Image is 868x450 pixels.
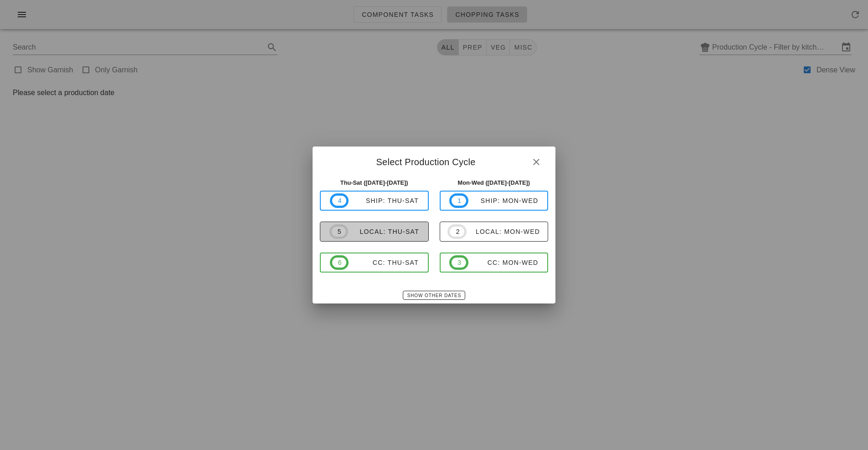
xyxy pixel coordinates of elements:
span: 1 [457,196,461,206]
button: 3CC: Mon-Wed [440,253,549,273]
div: ship: Mon-Wed [468,197,539,204]
div: CC: Mon-Wed [468,259,539,266]
span: 2 [455,227,459,237]
button: 4ship: Thu-Sat [320,191,429,211]
strong: Mon-Wed ([DATE]-[DATE]) [458,179,530,186]
span: 6 [338,258,341,268]
button: 1ship: Mon-Wed [440,191,549,211]
span: 3 [457,258,461,268]
button: 2local: Mon-Wed [440,222,549,242]
button: Show Other Dates [403,291,465,300]
span: 4 [338,196,341,206]
div: Select Production Cycle [313,147,555,175]
span: Show Other Dates [407,293,461,298]
div: CC: Thu-Sat [349,259,419,266]
span: 5 [337,227,341,237]
div: ship: Thu-Sat [349,197,419,204]
button: 6CC: Thu-Sat [320,253,429,273]
div: local: Mon-Wed [467,228,540,235]
div: local: Thu-Sat [348,228,419,235]
button: 5local: Thu-Sat [320,222,429,242]
strong: Thu-Sat ([DATE]-[DATE]) [340,179,408,186]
